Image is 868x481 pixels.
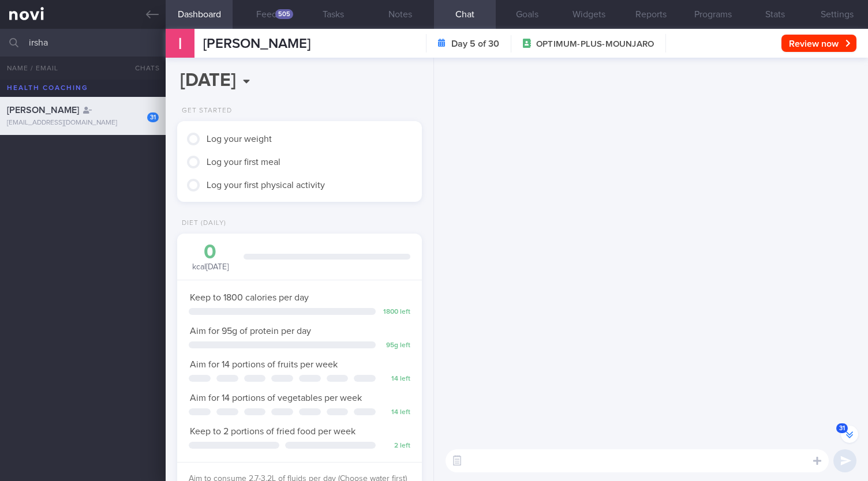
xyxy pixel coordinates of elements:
span: OPTIMUM-PLUS-MOUNJARO [536,39,654,50]
span: Aim for 95g of protein per day [190,326,311,336]
button: Chats [119,57,166,80]
div: 2 left [381,442,410,450]
span: Keep to 1800 calories per day [190,293,309,302]
button: Review now [781,35,856,52]
div: kcal [DATE] [189,242,232,273]
div: 0 [189,242,232,262]
span: Keep to 2 portions of fried food per week [190,427,356,436]
span: [PERSON_NAME] [7,106,79,115]
div: [EMAIL_ADDRESS][DOMAIN_NAME] [7,119,159,127]
span: Aim for 14 portions of vegetables per week [190,393,362,403]
div: 505 [275,9,293,19]
span: 31 [836,423,848,433]
div: 14 left [381,375,410,384]
div: Diet (Daily) [177,219,226,228]
span: Aim for 14 portions of fruits per week [190,360,338,369]
div: Get Started [177,107,232,115]
div: 14 left [381,408,410,417]
div: 31 [147,112,159,122]
div: 95 g left [381,341,410,350]
span: [PERSON_NAME] [203,37,310,51]
div: 1800 left [381,308,410,317]
button: 31 [841,426,858,443]
strong: Day 5 of 30 [451,38,499,50]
